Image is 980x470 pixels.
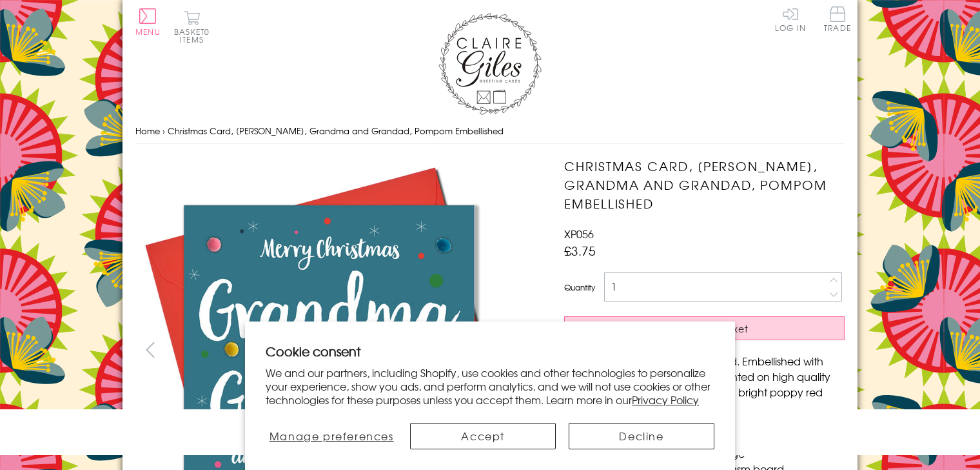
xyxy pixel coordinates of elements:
button: Manage preferences [266,423,397,449]
button: prev [135,335,164,364]
h1: Christmas Card, [PERSON_NAME], Grandma and Grandad, Pompom Embellished [564,157,845,212]
span: £3.75 [564,241,596,260]
label: Quantity [564,281,595,293]
button: Decline [569,423,714,449]
button: Accept [410,423,556,449]
a: Log In [775,6,806,32]
span: › [162,125,165,137]
nav: breadcrumbs [135,118,845,145]
span: XP056 [564,226,594,241]
span: Trade [824,6,851,32]
img: Claire Giles Greetings Cards [438,13,542,115]
span: Menu [135,26,161,37]
span: Christmas Card, [PERSON_NAME], Grandma and Grandad, Pompom Embellished [168,125,504,137]
button: Basket0 items [174,10,210,43]
a: Home [135,125,160,137]
a: Trade [824,6,851,34]
p: We and our partners, including Shopify, use cookies and other technologies to personalize your ex... [266,366,714,406]
a: Privacy Policy [632,392,699,407]
button: Add to Basket [564,316,845,340]
button: Menu [135,8,161,36]
h2: Cookie consent [266,342,714,360]
span: Manage preferences [269,428,394,444]
span: 0 items [180,26,210,45]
